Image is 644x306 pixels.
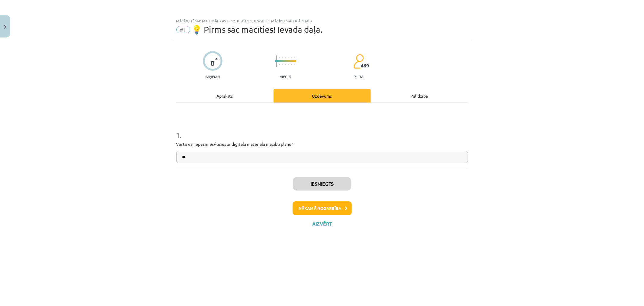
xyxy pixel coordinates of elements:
img: icon-long-line-d9ea69661e0d244f92f715978eff75569469978d946b2353a9bb055b3ed8787d.svg [276,55,277,67]
p: Viegls [280,74,291,79]
img: icon-short-line-57e1e144782c952c97e751825c79c345078a6d821885a25fce030b3d8c18986b.svg [291,64,292,65]
p: Saņemsi [203,74,223,79]
img: icon-close-lesson-0947bae3869378f0d4975bcd49f059093ad1ed9edebbc8119c70593378902aed.svg [4,25,6,29]
button: Iesniegts [293,177,351,190]
button: Nākamā nodarbība [293,201,352,215]
img: icon-short-line-57e1e144782c952c97e751825c79c345078a6d821885a25fce030b3d8c18986b.svg [279,57,280,58]
img: icon-short-line-57e1e144782c952c97e751825c79c345078a6d821885a25fce030b3d8c18986b.svg [288,57,289,58]
h1: 1 . [176,120,468,139]
div: Uzdevums [274,89,371,103]
img: students-c634bb4e5e11cddfef0936a35e636f08e4e9abd3cc4e673bd6f9a4125e45ecb1.svg [353,54,364,69]
img: icon-short-line-57e1e144782c952c97e751825c79c345078a6d821885a25fce030b3d8c18986b.svg [285,57,286,58]
img: icon-short-line-57e1e144782c952c97e751825c79c345078a6d821885a25fce030b3d8c18986b.svg [288,64,289,65]
span: 💡 Pirms sāc mācīties! Ievada daļa. [192,24,323,34]
div: Palīdzība [371,89,468,103]
div: Mācību tēma: Matemātikas i - 12. klases 1. ieskaites mācību materiāls (ab) [176,19,468,23]
img: icon-short-line-57e1e144782c952c97e751825c79c345078a6d821885a25fce030b3d8c18986b.svg [291,57,292,58]
img: icon-short-line-57e1e144782c952c97e751825c79c345078a6d821885a25fce030b3d8c18986b.svg [282,57,283,58]
button: Aizvērt [311,221,334,227]
p: Vai tu esi iepazinies/-usies ar digitāla materiāla macību plānu? [176,141,468,147]
img: icon-short-line-57e1e144782c952c97e751825c79c345078a6d821885a25fce030b3d8c18986b.svg [279,64,280,65]
img: icon-short-line-57e1e144782c952c97e751825c79c345078a6d821885a25fce030b3d8c18986b.svg [282,64,283,65]
div: Apraksts [176,89,274,103]
span: #1 [176,26,190,33]
span: XP [215,57,219,60]
span: 469 [361,63,369,68]
div: 0 [210,59,215,67]
img: icon-short-line-57e1e144782c952c97e751825c79c345078a6d821885a25fce030b3d8c18986b.svg [285,64,286,65]
p: pilda [354,74,363,79]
